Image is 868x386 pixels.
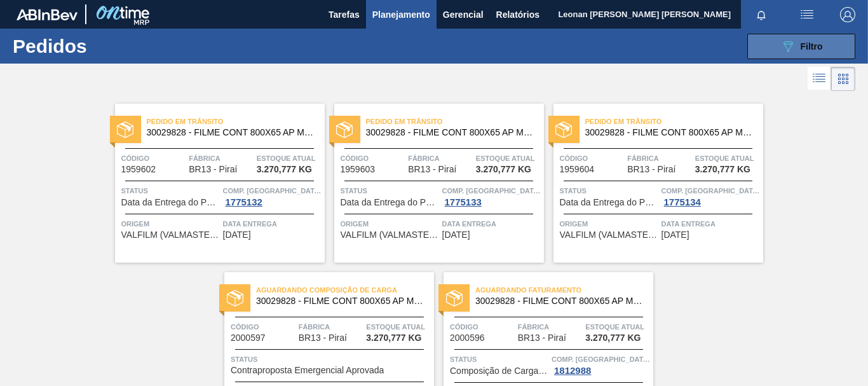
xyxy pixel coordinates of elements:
span: Comp. Carga [661,184,760,197]
span: Contraproposta Emergencial Aprovada [231,366,384,375]
span: Status [231,353,431,366]
a: Comp. [GEOGRAPHIC_DATA]1812988 [552,353,650,376]
span: Código [560,152,625,165]
span: 30029828 - FILME CONT 800X65 AP MP 473 C12 429 [475,296,643,306]
span: Comp. Carga [442,184,541,197]
span: Pedido em Trânsito [147,115,325,128]
span: Status [560,184,658,197]
span: BR13 - Piraí [408,165,456,174]
button: Filtro [747,34,855,59]
span: 1959603 [341,165,376,174]
span: Fábrica [299,321,363,333]
span: VALFILM (VALMASTER) - MANAUS (AM) [121,230,220,240]
span: Origem [121,217,220,230]
span: Data da Entrega do Pedido Atrasada [121,198,220,207]
span: Data da Entrega do Pedido Atrasada [341,198,439,207]
span: 14/08/2025 [223,230,251,240]
span: 20/08/2025 [442,230,470,240]
span: Fábrica [627,152,692,165]
span: Relatórios [496,7,539,22]
div: 1775134 [661,197,703,207]
span: 3.270,777 KG [257,165,312,174]
span: Status [341,184,439,197]
a: statusPedido em Trânsito30029828 - FILME CONT 800X65 AP MP 473 C12 429Código1959603FábricaBR13 - ... [325,104,544,263]
a: statusPedido em Trânsito30029828 - FILME CONT 800X65 AP MP 473 C12 429Código1959604FábricaBR13 - ... [544,104,763,263]
img: status [555,121,572,138]
span: 3.270,777 KG [695,165,750,174]
span: Estoque atual [695,152,760,165]
div: Visão em Lista [808,67,831,91]
span: Origem [560,217,658,230]
span: VALFILM (VALMASTER) - MANAUS (AM) [341,230,439,240]
span: Planejamento [372,7,430,22]
span: BR13 - Piraí [627,165,675,174]
span: Estoque atual [585,321,650,333]
div: 1775133 [442,197,484,207]
span: 1959602 [121,165,156,174]
span: 3.270,777 KG [585,333,641,343]
img: status [446,290,463,307]
span: 27/08/2025 [661,230,689,240]
span: Estoque atual [366,321,431,333]
span: Estoque atual [476,152,541,165]
span: 1959604 [560,165,595,174]
span: Código [231,321,295,333]
span: Fábrica [189,152,254,165]
span: 3.270,777 KG [366,333,421,343]
span: Comp. Carga [223,184,322,197]
img: Logout [840,7,855,22]
button: Notificações [741,6,782,24]
span: Pedido em Trânsito [366,115,544,128]
span: Aguardando Composição de Carga [256,284,434,296]
span: Data entrega [223,217,322,230]
span: Código [121,152,186,165]
span: 30029828 - FILME CONT 800X65 AP MP 473 C12 429 [366,128,534,137]
span: 30029828 - FILME CONT 800X65 AP MP 473 C12 429 [585,128,753,137]
h1: Pedidos [13,39,191,53]
span: Código [341,152,405,165]
img: status [227,290,243,307]
span: BR13 - Piraí [518,333,566,343]
a: Comp. [GEOGRAPHIC_DATA]1775133 [442,184,541,207]
img: status [117,121,133,138]
span: Data entrega [442,217,541,230]
a: Comp. [GEOGRAPHIC_DATA]1775132 [223,184,322,207]
div: Visão em Cards [831,67,855,91]
span: 2000596 [450,333,485,343]
div: 1775132 [223,197,265,207]
span: Status [121,184,220,197]
span: Gerencial [443,7,484,22]
span: 3.270,777 KG [476,165,531,174]
a: statusPedido em Trânsito30029828 - FILME CONT 800X65 AP MP 473 C12 429Código1959602FábricaBR13 - ... [105,104,325,263]
span: BR13 - Piraí [189,165,237,174]
span: Aguardando Faturamento [475,284,653,296]
span: Fábrica [518,321,583,333]
span: Estoque atual [257,152,322,165]
a: Comp. [GEOGRAPHIC_DATA]1775134 [661,184,760,207]
span: Tarefas [329,7,360,22]
img: status [336,121,353,138]
span: VALFILM (VALMASTER) - MANAUS (AM) [560,230,658,240]
span: Pedido em Trânsito [585,115,763,128]
span: 2000597 [231,333,266,343]
span: Status [450,353,548,366]
span: Filtro [801,41,823,52]
span: Data da Entrega do Pedido Atrasada [560,198,658,207]
span: Fábrica [408,152,473,165]
div: 1812988 [552,366,593,376]
span: Data entrega [661,217,760,230]
img: TNhmsLtSVTkK8tSr43FrP2fwEKptu5GPRR3wAAAABJRU5ErkJggg== [17,9,78,20]
span: 30029828 - FILME CONT 800X65 AP MP 473 C12 429 [147,128,315,137]
span: BR13 - Piraí [299,333,347,343]
span: 30029828 - FILME CONT 800X65 AP MP 473 C12 429 [256,296,424,306]
span: Código [450,321,515,333]
img: userActions [799,7,815,22]
span: Origem [341,217,439,230]
span: Comp. Carga [552,353,650,366]
span: Composição de Carga Aceita [450,366,548,376]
